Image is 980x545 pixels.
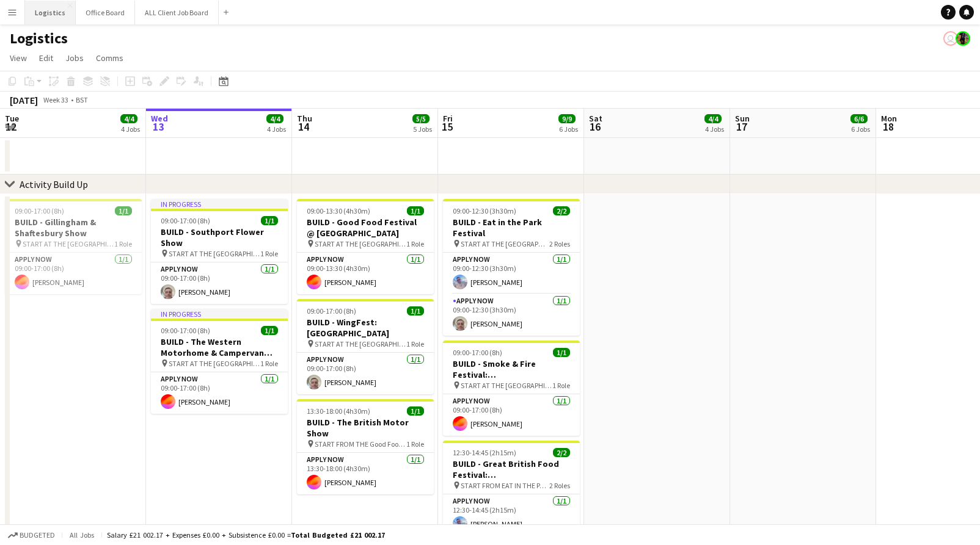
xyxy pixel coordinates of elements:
span: 2 Roles [549,481,570,490]
span: 17 [733,120,750,134]
span: View [10,52,27,63]
h3: BUILD - Southport Flower Show [151,226,288,248]
span: 1 Role [406,439,424,449]
app-job-card: In progress09:00-17:00 (8h)1/1BUILD - Southport Flower Show START AT THE [GEOGRAPHIC_DATA]1 RoleA... [151,199,288,304]
span: 1 Role [114,239,132,248]
app-user-avatar: Julie Renhard Gray [943,31,958,46]
app-card-role: APPLY NOW1/109:00-12:30 (3h30m)[PERSON_NAME] [443,294,580,336]
span: 2/2 [553,448,570,457]
div: 4 Jobs [121,125,140,134]
h3: BUILD - The Western Motorhome & Campervan Show [151,336,288,358]
h3: BUILD - WingFest: [GEOGRAPHIC_DATA] [297,317,434,339]
span: START AT THE [GEOGRAPHIC_DATA] [169,249,260,258]
div: Activity Build Up [20,178,88,190]
span: 1 Role [552,381,570,390]
span: 09:00-13:30 (4h30m) [307,206,370,215]
span: 1/1 [115,206,132,215]
app-card-role: APPLY NOW1/109:00-17:00 (8h)[PERSON_NAME] [151,372,288,414]
h3: BUILD - Good Food Festival @ [GEOGRAPHIC_DATA] [297,217,434,239]
button: Logistics [25,1,76,24]
span: 16 [587,120,602,134]
span: 1/1 [553,348,570,357]
span: 1 Role [406,339,424,348]
app-job-card: 09:00-17:00 (8h)1/1BUILD - Gillingham & Shaftesbury Show START AT THE [GEOGRAPHIC_DATA]1 RoleAPPL... [5,199,142,294]
span: 09:00-17:00 (8h) [307,306,356,316]
button: ALL Client Job Board [135,1,219,24]
app-user-avatar: Desiree Ramsey [956,31,970,46]
span: 4/4 [704,114,722,123]
h3: BUILD - Eat in the Park Festival [443,217,580,239]
span: Week 33 [40,95,71,104]
h3: BUILD - Great British Food Festival: [GEOGRAPHIC_DATA][PERSON_NAME] [443,458,580,480]
span: 15 [441,120,453,134]
div: 4 Jobs [267,125,286,134]
span: All jobs [67,530,97,540]
app-job-card: 09:00-13:30 (4h30m)1/1BUILD - Good Food Festival @ [GEOGRAPHIC_DATA] START AT THE [GEOGRAPHIC_DAT... [297,199,434,294]
app-card-role: APPLY NOW1/109:00-17:00 (8h)[PERSON_NAME] [151,262,288,304]
span: 5/5 [412,114,430,123]
span: START AT THE [GEOGRAPHIC_DATA] [461,239,549,248]
app-card-role: APPLY NOW1/113:30-18:00 (4h30m)[PERSON_NAME] [297,453,434,494]
h1: Logistics [10,29,68,48]
a: Comms [91,50,128,66]
a: Edit [34,50,58,66]
span: Wed [151,113,168,124]
span: START FROM EAT IN THE PARK FESTIVAL [461,481,549,490]
div: 4 Jobs [705,125,724,134]
span: START AT THE [GEOGRAPHIC_DATA] [315,339,406,348]
div: Salary £21 002.17 + Expenses £0.00 + Subsistence £0.00 = [107,530,385,540]
h3: BUILD - The British Motor Show [297,417,434,439]
app-card-role: APPLY NOW1/109:00-17:00 (8h)[PERSON_NAME] [443,394,580,436]
span: START AT THE [GEOGRAPHIC_DATA] [315,239,406,248]
span: 1/1 [407,306,424,316]
app-job-card: 09:00-12:30 (3h30m)2/2BUILD - Eat in the Park Festival START AT THE [GEOGRAPHIC_DATA]2 RolesAPPLY... [443,199,580,336]
span: 14 [295,120,312,134]
span: 1 Role [406,239,424,248]
span: Jobs [65,52,84,63]
span: 18 [879,120,897,134]
div: BST [76,95,88,104]
span: 09:00-17:00 (8h) [161,216,210,225]
app-job-card: 09:00-17:00 (8h)1/1BUILD - Smoke & Fire Festival: [GEOGRAPHIC_DATA] START AT THE [GEOGRAPHIC_DATA... [443,341,580,436]
span: 4/4 [266,114,283,123]
span: START AT THE [GEOGRAPHIC_DATA] [169,359,260,368]
span: Edit [39,52,53,63]
div: In progress [151,309,288,319]
span: 9/9 [558,114,576,123]
span: Fri [443,113,453,124]
span: 1/1 [407,406,424,416]
span: Tue [5,113,19,124]
span: 1 Role [260,359,278,368]
a: Jobs [60,50,89,66]
app-card-role: APPLY NOW1/109:00-17:00 (8h)[PERSON_NAME] [297,353,434,394]
app-job-card: In progress09:00-17:00 (8h)1/1BUILD - The Western Motorhome & Campervan Show START AT THE [GEOGRA... [151,309,288,414]
div: 6 Jobs [559,125,578,134]
button: Budgeted [6,529,57,542]
span: 1/1 [261,326,278,335]
span: Sun [735,113,750,124]
span: 1/1 [261,216,278,225]
span: 1 Role [260,249,278,258]
span: START AT THE [GEOGRAPHIC_DATA] [461,381,552,390]
span: Total Budgeted £21 002.17 [291,530,385,540]
span: 09:00-17:00 (8h) [453,348,502,357]
div: [DATE] [10,94,38,106]
app-card-role: APPLY NOW1/112:30-14:45 (2h15m)[PERSON_NAME] [443,494,580,536]
span: 1/1 [407,206,424,215]
span: 2 Roles [549,239,570,248]
div: In progress [151,199,288,209]
h3: BUILD - Gillingham & Shaftesbury Show [5,217,142,239]
span: 2/2 [553,206,570,215]
span: 12 [3,120,19,134]
span: Mon [881,113,897,124]
span: 12:30-14:45 (2h15m) [453,448,516,457]
app-job-card: 13:30-18:00 (4h30m)1/1BUILD - The British Motor Show START FROM THE Good Food Festival @ [GEOGRAP... [297,399,434,494]
app-job-card: 09:00-17:00 (8h)1/1BUILD - WingFest: [GEOGRAPHIC_DATA] START AT THE [GEOGRAPHIC_DATA]1 RoleAPPLY ... [297,299,434,394]
span: 13:30-18:00 (4h30m) [307,406,370,416]
div: 6 Jobs [851,125,870,134]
